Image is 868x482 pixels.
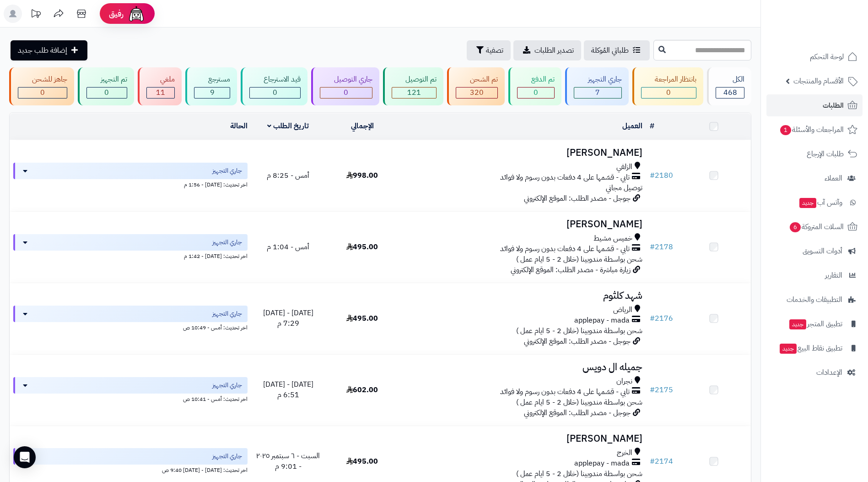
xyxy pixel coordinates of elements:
div: ملغي [146,74,175,85]
a: طلباتي المُوكلة [584,40,650,60]
div: Open Intercom Messenger [14,446,36,468]
span: 0 [534,87,538,98]
a: طلبات الإرجاع [766,143,863,165]
a: # [650,120,654,131]
span: جاري التجهيز [212,452,242,461]
span: applepay - mada [574,315,630,326]
span: 0 [273,87,277,98]
span: تطبيق المتجر [788,318,842,330]
span: تابي - قسّمها على 4 دفعات بدون رسوم ولا فوائد [500,244,630,254]
div: الكل [716,74,744,85]
span: وآتس آب [798,196,842,209]
div: جاري التجهيز [574,74,622,85]
span: 320 [470,87,484,98]
a: العملاء [766,167,863,189]
span: 998.00 [346,170,378,181]
a: تم الشحن 320 [445,67,507,105]
span: الزلفي [616,162,632,172]
a: قيد الاسترجاع 0 [239,67,309,105]
span: لوحة التحكم [810,50,844,63]
a: العميل [622,120,642,131]
a: الطلبات [766,94,863,116]
span: applepay - mada [574,458,630,469]
span: [DATE] - [DATE] 7:29 م [263,307,313,329]
a: تم التجهيز 0 [76,67,136,105]
div: 0 [18,88,67,98]
span: الأقسام والمنتجات [793,75,844,88]
span: # [650,241,655,252]
span: 1 [780,125,791,135]
span: السبت - ٦ سبتمبر ٢٠٢٥ - 9:01 م [256,450,320,472]
a: تاريخ الطلب [267,120,309,131]
span: توصيل مجاني [606,182,642,193]
span: خميس مشيط [593,233,632,244]
span: 0 [40,87,45,98]
span: أدوات التسويق [803,245,842,257]
div: تم الشحن [456,74,498,85]
a: الحالة [230,120,248,131]
span: أمس - 1:04 م [267,241,309,252]
div: جاري التوصيل [320,74,372,85]
span: جاري التجهيز [212,309,242,318]
div: تم الدفع [517,74,555,85]
span: 495.00 [346,456,378,467]
a: أدوات التسويق [766,240,863,262]
a: #2178 [650,241,673,252]
h3: [PERSON_NAME] [403,433,642,444]
h3: شهد كلثوم [403,290,642,301]
a: التطبيقات والخدمات [766,289,863,311]
span: جوجل - مصدر الطلب: الموقع الإلكتروني [524,193,631,204]
div: اخر تحديث: [DATE] - [DATE] 9:40 ص [13,465,248,474]
a: جاري التوصيل 0 [309,67,381,105]
span: 11 [156,87,165,98]
span: 0 [344,87,348,98]
span: جديد [780,344,797,354]
div: جاهز للشحن [18,74,67,85]
div: 0 [250,88,300,98]
span: شحن بواسطة مندوبينا (خلال 2 - 5 ايام عمل ) [516,325,642,336]
span: # [650,456,655,467]
a: ملغي 11 [136,67,184,105]
span: 495.00 [346,241,378,252]
a: تصدير الطلبات [513,40,581,60]
span: 9 [210,87,215,98]
div: تم التجهيز [86,74,127,85]
div: 9 [194,88,230,98]
a: السلات المتروكة6 [766,216,863,238]
span: تطبيق نقاط البيع [779,342,842,355]
div: 0 [518,88,554,98]
span: جاري التجهيز [212,238,242,247]
span: شحن بواسطة مندوبينا (خلال 2 - 5 ايام عمل ) [516,254,642,265]
a: الكل468 [705,67,753,105]
div: مسترجع [194,74,230,85]
a: الإعدادات [766,361,863,383]
a: تحديثات المنصة [24,5,47,25]
div: قيد الاسترجاع [249,74,301,85]
span: الإعدادات [816,366,842,379]
h3: [PERSON_NAME] [403,219,642,230]
h3: جميله ال دويس [403,362,642,372]
span: 468 [723,87,737,98]
button: تصفية [467,40,511,60]
div: اخر تحديث: أمس - 10:41 ص [13,394,248,403]
span: جوجل - مصدر الطلب: الموقع الإلكتروني [524,336,631,347]
a: الإجمالي [351,120,374,131]
a: جاري التجهيز 7 [563,67,631,105]
span: # [650,170,655,181]
span: الخرج [617,448,632,458]
span: الطلبات [823,99,844,112]
div: 0 [320,88,372,98]
span: 0 [104,87,109,98]
a: #2174 [650,456,673,467]
span: جاري التجهيز [212,166,242,175]
span: التقارير [825,269,842,282]
span: تابي - قسّمها على 4 دفعات بدون رسوم ولا فوائد [500,172,630,183]
div: اخر تحديث: [DATE] - 1:56 م [13,179,248,189]
a: جاهز للشحن 0 [7,67,76,105]
span: الرياض [613,305,632,315]
span: التطبيقات والخدمات [787,293,842,306]
div: 121 [392,88,437,98]
span: [DATE] - [DATE] 6:51 م [263,379,313,400]
span: 7 [595,87,600,98]
a: #2180 [650,170,673,181]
